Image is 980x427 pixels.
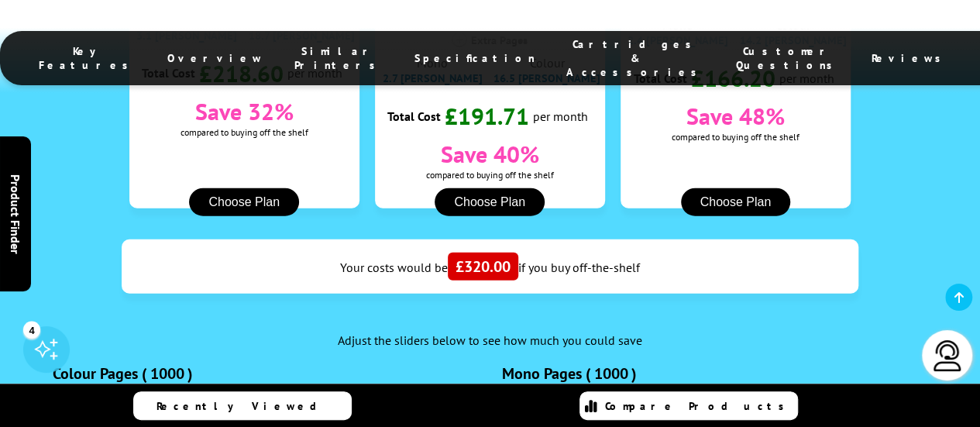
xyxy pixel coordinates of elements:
button: Choose Plan [435,188,545,216]
span: Customer Questions [736,44,841,72]
span: Save 32% [181,96,308,126]
span: Similar Printers [294,44,383,72]
span: compared to buying off the shelf [181,126,308,138]
span: £320.00 [448,253,518,281]
div: 4 [23,321,40,338]
span: Overview [167,51,263,65]
span: Save 40% [426,139,554,169]
span: Colour Pages ( [53,363,147,384]
label: 1000 [593,363,628,384]
a: Recently Viewed [133,391,352,420]
span: Specification [414,51,535,65]
span: Reviews [872,51,949,65]
span: ) [631,363,636,384]
span: Save 48% [672,101,799,131]
div: Adjust the sliders below to see how much you could save [29,332,951,348]
span: Total Cost [387,108,441,124]
label: 1000 [150,363,184,384]
span: compared to buying off the shelf [672,131,799,143]
img: user-headset-light.svg [932,340,963,371]
span: £191.71 [445,101,529,131]
span: ) [187,363,193,384]
span: Mono Pages ( [501,363,590,384]
span: compared to buying off the shelf [426,169,554,181]
span: Product Finder [8,174,23,253]
span: Compare Products [605,399,793,413]
span: Recently Viewed [156,399,332,413]
span: per month [533,110,588,122]
button: Choose Plan [189,188,299,216]
div: Your costs would be if you buy off-the-shelf [129,251,851,282]
button: Choose Plan [681,188,791,216]
span: Cartridges & Accessories [566,37,705,79]
a: Compare Products [579,391,798,420]
span: Key Features [39,44,136,72]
